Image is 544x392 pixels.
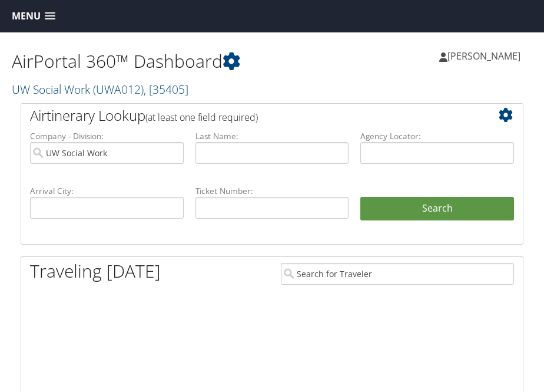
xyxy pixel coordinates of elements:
input: Search for Traveler [281,263,514,285]
span: ( UWA012 ) [93,81,144,97]
a: UW Social Work [12,81,188,97]
label: Agency Locator: [360,130,514,142]
label: Ticket Number: [195,185,349,197]
label: Arrival City: [30,185,184,197]
span: [PERSON_NAME] [447,50,520,62]
h2: Airtinerary Lookup [30,106,472,126]
span: , [ 35405 ] [144,81,188,97]
span: Menu [12,11,41,22]
a: [PERSON_NAME] [439,38,532,74]
span: (at least one field required) [145,111,258,124]
label: Last Name: [195,130,349,142]
button: Search [360,197,514,220]
label: Company - Division: [30,130,184,142]
a: Menu [6,6,61,26]
h1: AirPortal 360™ Dashboard [12,49,272,74]
h1: Traveling [DATE] [30,259,161,284]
